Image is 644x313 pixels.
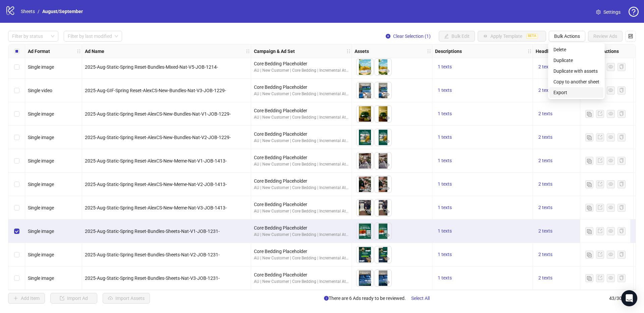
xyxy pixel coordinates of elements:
[585,274,593,282] button: Duplicate
[536,204,555,212] button: 2 texts
[385,280,390,285] span: eye
[357,199,373,216] img: Asset 1
[8,126,25,149] div: Select row 37
[585,227,593,235] button: Duplicate
[536,227,555,235] button: 2 texts
[431,49,436,54] span: holder
[8,266,25,290] div: Select row 43
[28,111,54,117] span: Single image
[250,49,255,54] span: holder
[254,154,349,161] div: Core Bedding Placeholder
[365,67,373,75] button: Preview
[438,228,452,234] span: 1 texts
[435,48,462,55] strong: Descriptions
[585,204,593,212] button: Duplicate
[438,111,452,116] span: 1 texts
[81,49,86,54] span: holder
[28,48,50,55] strong: Ad Format
[385,163,390,167] span: eye
[367,163,372,167] span: eye
[8,220,25,243] div: Select row 41
[254,177,349,185] div: Core Bedding Placeholder
[435,204,454,212] button: 1 texts
[357,129,373,146] img: Asset 1
[438,87,452,93] span: 1 texts
[435,274,454,282] button: 1 texts
[430,45,432,58] div: Resize Assets column
[585,157,593,165] button: Duplicate
[367,186,372,191] span: eye
[478,31,546,42] button: Apply TemplateBETA
[375,82,391,99] img: Asset 2
[608,135,613,139] span: eye
[85,252,220,257] span: 2025-Aug-Static-Spring Reset-Bundles-Sheets-Nat-V2-JOB-1231-
[357,270,373,287] img: Asset 1
[375,270,391,287] img: Asset 2
[254,278,349,285] div: AU | New Customer | Core Bedding | Incremental Attribution
[28,205,54,210] span: Single image
[103,293,150,304] button: Import Assets
[603,8,621,16] span: Settings
[527,49,532,54] span: holder
[357,223,373,240] img: Asset 1
[324,293,435,304] span: There are 6 Ads ready to be reviewed.
[585,133,593,141] button: Duplicate
[385,186,390,191] span: eye
[28,182,54,187] span: Single image
[254,255,349,261] div: AU | New Customer | Core Bedding | Incremental Attribution
[536,274,555,282] button: 2 texts
[538,64,552,69] span: 2 texts
[8,102,25,126] div: Select row 36
[393,34,431,39] span: Clear Selection (1)
[608,229,613,233] span: eye
[254,114,349,121] div: AU | New Customer | Core Bedding | Incremental Attribution
[538,228,552,234] span: 2 texts
[365,278,373,287] button: Preview
[85,48,104,55] strong: Ad Name
[383,138,391,146] button: Preview
[585,110,593,118] button: Duplicate
[536,48,557,55] strong: Headlines
[249,45,251,58] div: Resize Ad Name column
[365,161,373,169] button: Preview
[609,295,636,302] span: 43 / 300 items
[375,59,391,75] img: Asset 2
[438,252,452,257] span: 1 texts
[246,49,250,54] span: holder
[375,129,391,146] img: Asset 2
[367,139,372,144] span: eye
[80,45,82,58] div: Resize Ad Format column
[438,158,452,163] span: 1 texts
[254,91,349,97] div: AU | New Customer | Core Bedding | Incremental Attribution
[385,209,390,214] span: eye
[383,278,391,287] button: Preview
[383,67,391,75] button: Preview
[50,293,97,304] button: Import Ad
[254,208,349,214] div: AU | New Customer | Core Bedding | Incremental Attribution
[625,31,636,42] button: Configure table settings
[383,255,391,263] button: Preview
[375,152,391,169] img: Asset 2
[532,49,537,54] span: holder
[553,89,599,96] span: Export
[598,135,602,139] span: export
[538,275,552,280] span: 2 texts
[41,8,84,15] a: August/September
[254,67,349,74] div: AU | New Customer | Core Bedding | Incremental Attribution
[365,255,373,263] button: Preview
[435,251,454,259] button: 1 texts
[85,64,218,70] span: 2025-Aug-Static-Spring Reset-Bundles-Mixed-Nat-V5-JOB-1214-
[357,59,373,75] img: Asset 1
[357,152,373,169] img: Asset 1
[365,91,373,99] button: Preview
[357,176,373,193] img: Asset 1
[254,161,349,168] div: AU | New Customer | Core Bedding | Incremental Attribution
[438,181,452,187] span: 1 texts
[383,161,391,169] button: Preview
[598,275,602,280] span: export
[435,86,454,95] button: 1 texts
[254,138,349,144] div: AU | New Customer | Core Bedding | Incremental Attribution
[585,251,593,259] button: Duplicate
[254,201,349,208] div: Core Bedding Placeholder
[8,173,25,196] div: Select row 39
